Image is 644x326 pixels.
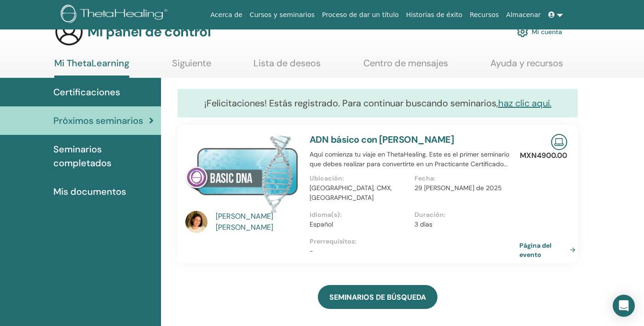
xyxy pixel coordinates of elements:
[363,57,448,69] font: Centro de mensajes
[253,58,321,76] a: Lista de deseos
[414,174,434,182] font: Fecha
[53,86,120,98] font: Certificaciones
[363,58,448,76] a: Centro de mensajes
[216,222,273,232] font: [PERSON_NAME]
[551,134,567,150] img: Seminario en línea en vivo
[310,184,392,202] font: [GEOGRAPHIC_DATA], CMX, [GEOGRAPHIC_DATA]
[310,237,355,245] font: Prerrequisitos
[54,17,84,47] img: generic-user-icon.jpg
[490,58,563,76] a: Ayuda y recursos
[61,5,171,25] img: logo.png
[54,57,129,69] font: Mi ThetaLearning
[434,174,436,182] font: :
[53,143,111,169] font: Seminarios completados
[204,97,498,109] font: ¡Felicitaciones! Estás registrado. Para continuar buscando seminarios,
[310,134,454,146] a: ADN básico con [PERSON_NAME]
[340,210,342,219] font: :
[185,134,299,214] img: ADN básico
[444,210,446,219] font: :
[310,174,342,182] font: Ubicación
[490,57,563,69] font: Ayuda y recursos
[53,186,126,198] font: Mis documentos
[310,247,313,255] font: -
[613,295,635,317] div: Abrir Intercom Messenger
[406,11,462,18] font: Historias de éxito
[172,58,211,76] a: Siguiente
[54,58,129,78] a: Mi ThetaLearning
[253,57,321,69] font: Lista de deseos
[520,151,567,160] font: MXN4900.00
[466,6,502,23] a: Recursos
[342,174,344,182] font: :
[87,23,211,41] font: Mi panel de control
[532,28,562,36] font: Mi cuenta
[172,57,211,69] font: Siguiente
[216,211,301,233] a: [PERSON_NAME] [PERSON_NAME]
[318,6,402,23] a: Proceso de dar un título
[310,150,509,168] font: Aquí comienza tu viaje en ThetaHealing. Este es el primer seminario que debes realizar para conve...
[246,6,318,23] a: Cursos y seminarios
[318,285,437,309] a: SEMINARIOS DE BÚSQUEDA
[207,6,246,23] a: Acerca de
[216,211,273,221] font: [PERSON_NAME]
[53,115,143,127] font: Próximos seminarios
[498,97,552,109] a: haz clic aquí.
[470,11,499,18] font: Recursos
[502,6,544,23] a: Almacenar
[506,11,540,18] font: Almacenar
[310,220,333,228] font: Español
[402,6,466,23] a: Historias de éxito
[250,11,315,18] font: Cursos y seminarios
[185,211,207,233] img: default.jpg
[322,11,399,18] font: Proceso de dar un título
[517,22,562,42] a: Mi cuenta
[519,242,552,259] font: Página del evento
[211,11,242,18] font: Acerca de
[329,292,426,302] font: SEMINARIOS DE BÚSQUEDA
[414,184,502,192] font: 29 [PERSON_NAME] de 2025
[355,237,356,245] font: :
[519,241,579,259] a: Página del evento
[310,210,340,219] font: Idioma(s)
[414,210,444,219] font: Duración
[517,24,528,40] img: cog.svg
[414,220,432,228] font: 3 días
